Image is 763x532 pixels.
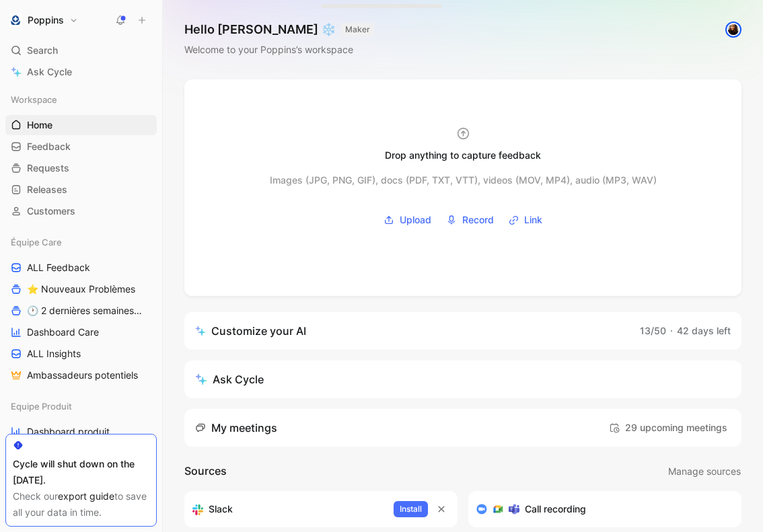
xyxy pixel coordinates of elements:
h1: Hello [PERSON_NAME] ❄️ [184,22,374,38]
span: ⭐ Nouveaux Problèmes [27,282,135,296]
div: Customize your AI [195,323,306,339]
a: Requests [5,158,157,178]
span: 🕐 2 dernières semaines - Occurences [27,304,142,317]
span: Manage sources [668,463,741,480]
a: Ambassadeurs potentiels [5,365,157,385]
a: ALL Feedback [5,258,157,278]
div: Équipe Care [5,232,157,252]
h2: Sources [184,463,227,480]
div: Équipe CareALL Feedback⭐ Nouveaux Problèmes🕐 2 dernières semaines - OccurencesDashboard CareALL I... [5,232,157,385]
h3: Slack [209,501,233,517]
span: Ambassadeurs potentiels [27,369,138,382]
div: Ask Cycle [195,371,264,387]
span: Workspace [11,93,57,106]
div: Drop anything to capture feedback [385,147,541,163]
div: Sync your customers, send feedback and get updates in Slack [192,501,383,517]
div: Record & transcribe meetings from Zoom, Meet & Teams. [476,501,723,517]
a: ⭐ Nouveaux Problèmes [5,279,157,299]
span: · [670,325,673,336]
span: Link [524,212,542,228]
h1: Poppins [28,14,64,26]
span: Equipe Produit [11,400,72,413]
button: 29 upcoming meetings [606,417,731,439]
button: Ask Cycle [184,360,741,398]
button: Upload [379,210,436,230]
span: Home [27,118,52,132]
div: Workspace [5,89,157,110]
span: Upload [400,212,431,228]
a: Feedback [5,137,157,157]
a: Ask Cycle [5,62,157,82]
span: Ask Cycle [27,64,72,80]
span: Install [400,502,422,516]
span: Dashboard Care [27,326,99,339]
div: My meetings [195,420,277,436]
a: 🕐 2 dernières semaines - Occurences [5,301,157,321]
a: export guide [58,490,114,502]
span: ALL Feedback [27,261,90,274]
button: Link [504,210,547,230]
span: Search [27,42,58,59]
a: Dashboard produit [5,422,157,442]
a: Releases [5,180,157,200]
button: MAKER [341,23,374,36]
span: Requests [27,161,69,175]
span: 13/50 [640,325,666,336]
span: 42 days left [677,325,731,336]
div: Check our to save all your data in time. [13,488,149,521]
div: Cycle will shut down on the [DATE]. [13,456,149,488]
span: Équipe Care [11,235,62,249]
a: Home [5,115,157,135]
div: Welcome to your Poppins’s workspace [184,42,374,58]
a: Customize your AI13/50·42 days left [184,312,741,350]
button: Install [394,501,428,517]
h3: Call recording [525,501,586,517]
a: ALL Insights [5,344,157,364]
div: Images (JPG, PNG, GIF), docs (PDF, TXT, VTT), videos (MOV, MP4), audio (MP3, WAV) [270,172,657,188]
span: Record [462,212,494,228]
button: PoppinsPoppins [5,11,81,30]
span: Customers [27,204,75,218]
div: Equipe Produit [5,396,157,416]
img: avatar [727,23,740,36]
a: Customers [5,201,157,221]
span: Releases [27,183,67,196]
button: Record [441,210,499,230]
span: Dashboard produit [27,425,110,439]
a: Dashboard Care [5,322,157,342]
img: Poppins [9,13,22,27]
span: ALL Insights [27,347,81,360]
button: Manage sources [667,463,741,480]
div: Search [5,40,157,61]
span: Feedback [27,140,71,153]
span: 29 upcoming meetings [609,420,727,436]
